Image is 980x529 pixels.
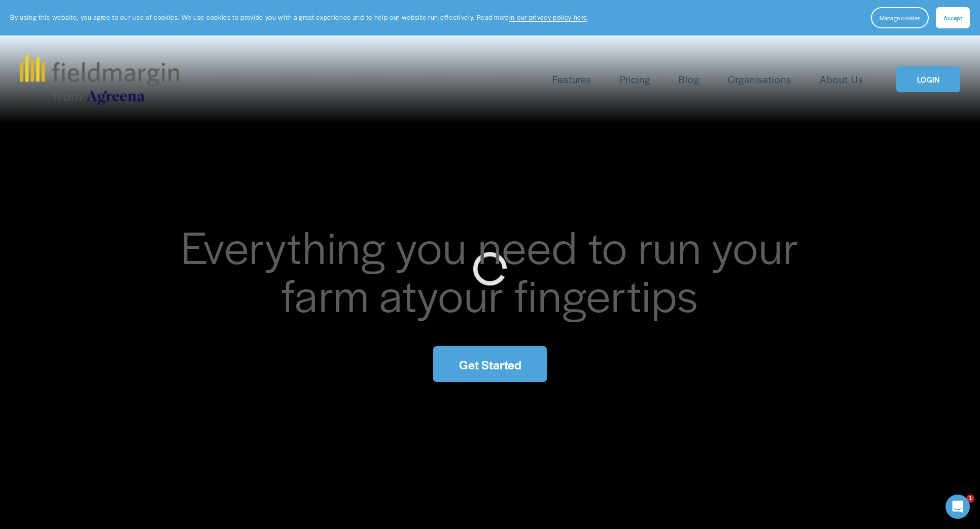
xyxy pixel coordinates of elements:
span: Accept [943,14,962,22]
a: Get Started [433,346,547,382]
span: your fingertips [417,262,698,325]
span: Everything you need to run your farm at [181,214,810,326]
div: Open Intercom Messenger [946,495,970,519]
a: LOGIN [896,66,960,92]
a: About Us [820,71,863,88]
a: folder dropdown [552,71,591,88]
a: in our privacy policy here [509,13,587,22]
p: By using this website, you agree to our use of cookies. We use cookies to provide you with a grea... [10,13,589,22]
span: Manage cookies [880,14,920,22]
img: fieldmargin.com [20,54,179,105]
a: Pricing [620,71,650,88]
a: Organisations [728,71,791,88]
button: Manage cookies [871,7,929,28]
span: Features [552,72,591,87]
a: Blog [679,71,699,88]
button: Accept [936,7,970,28]
span: 1 [966,495,974,503]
